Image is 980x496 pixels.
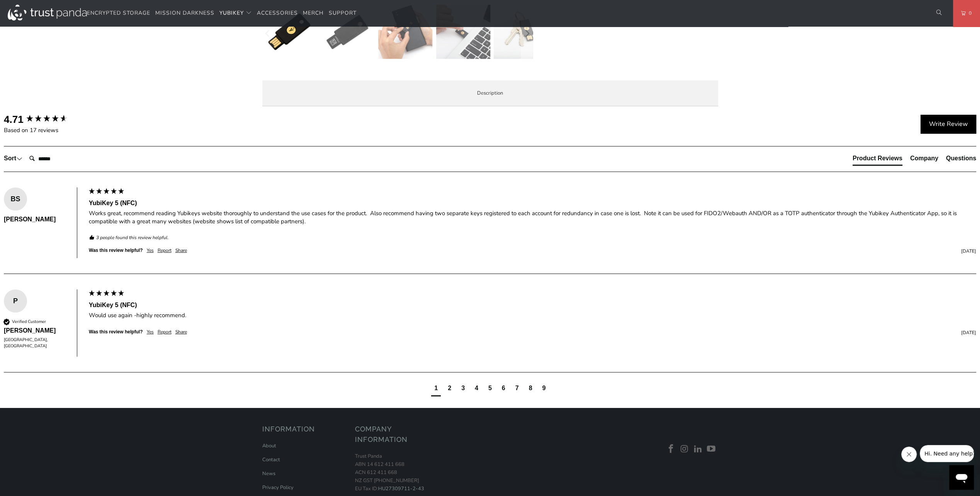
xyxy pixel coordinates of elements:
[434,384,438,392] div: page1
[87,9,150,17] span: Encrypted Storage
[89,209,976,226] div: Works great, recommend reading Yubikeys website thoroughly to understand the use cases for the pr...
[853,154,902,163] div: Product Reviews
[175,329,187,335] div: Share
[257,9,298,17] span: Accessories
[472,382,481,396] div: page4
[219,4,252,22] summary: YubiKey
[512,382,522,396] div: page7
[96,234,169,241] em: 3 people found this review helpful.
[257,4,298,22] a: Accessories
[191,248,976,255] div: [DATE]
[329,4,357,22] a: Support
[946,154,976,163] div: Questions
[262,5,316,59] img: YubiKey 5 (NFC) - Trust Panda
[4,326,69,335] div: [PERSON_NAME]
[219,9,244,17] span: YubiKey
[499,382,508,396] div: page6
[89,329,143,335] div: Was this review helpful?
[155,4,214,22] a: Mission Darkness
[158,247,172,254] div: Report
[87,4,150,22] a: Encrypted Storage
[303,9,324,17] span: Merch
[502,384,505,392] div: page6
[262,5,274,63] button: Previous
[461,384,465,392] div: page3
[679,444,690,454] a: Trust Panda Australia on Instagram
[458,382,468,396] div: page3
[4,154,22,163] div: Sort
[89,247,143,254] div: Was this review helpful?
[4,215,69,224] div: [PERSON_NAME]
[88,289,125,299] div: 5 star rating
[920,445,974,462] iframe: Message from company
[521,5,533,63] button: Next
[692,444,704,454] a: Trust Panda Australia on LinkedIn
[666,444,677,454] a: Trust Panda Australia on Facebook
[949,465,974,490] iframe: Button to launch messaging window
[158,329,172,335] div: Report
[89,301,976,309] div: YubiKey 5 (NFC)
[542,384,546,392] div: page9
[147,329,154,335] div: Yes
[4,112,85,126] div: Overall product rating out of 5: 4.71
[853,154,976,170] div: Reviews Tabs
[89,199,976,207] div: YubiKey 5 (NFC)
[26,151,88,166] input: Search
[4,193,27,205] div: BS
[5,5,56,12] span: Hi. Need any help?
[262,470,275,477] a: News
[4,112,24,126] div: 4.71
[901,447,917,462] iframe: Close message
[25,114,68,124] div: 4.71 star rating
[526,382,535,396] div: page8
[4,337,69,349] div: [GEOGRAPHIC_DATA], [GEOGRAPHIC_DATA]
[262,442,276,449] a: About
[175,247,187,254] div: Share
[147,247,154,254] div: Yes
[329,9,357,17] span: Support
[529,384,532,392] div: page8
[89,311,976,319] div: Would use again -highly recommend.
[88,187,125,197] div: 5 star rating
[8,5,87,20] img: Trust Panda Australia
[4,295,27,307] div: P
[12,319,46,324] div: Verified Customer
[431,382,441,396] div: current page1
[262,456,280,463] a: Contact
[475,384,478,392] div: page4
[539,382,549,396] div: page9
[921,115,976,134] div: Write Review
[494,5,548,59] img: YubiKey 5 (NFC) - Trust Panda
[436,5,490,59] img: YubiKey 5 (NFC) - Trust Panda
[448,384,451,392] div: page2
[910,154,938,163] div: Company
[191,330,976,336] div: [DATE]
[488,384,492,392] div: page5
[320,5,374,59] img: YubiKey 5 (NFC) - Trust Panda
[378,5,432,59] img: YubiKey 5 (NFC) - Trust Panda
[303,4,324,22] a: Merch
[155,9,214,17] span: Mission Darkness
[262,484,294,491] a: Privacy Policy
[262,80,718,106] label: Description
[378,485,424,492] a: HU27309711-2-43
[706,444,717,454] a: Trust Panda Australia on YouTube
[4,126,85,134] div: Based on 17 reviews
[515,384,519,392] div: page7
[485,382,495,396] div: page5
[966,9,972,17] span: 0
[87,4,357,22] nav: Translation missing: en.navigation.header.main_nav
[445,382,454,396] div: page2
